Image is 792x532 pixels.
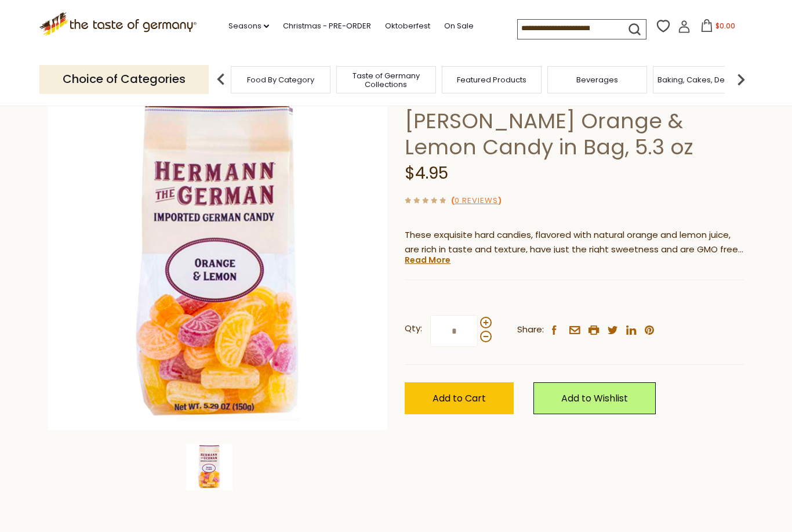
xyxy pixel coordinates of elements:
[385,20,430,32] a: Oktoberfest
[533,382,656,414] a: Add to Wishlist
[405,254,451,266] a: Read More
[693,19,742,37] button: $0.00
[433,392,486,405] span: Add to Cart
[405,382,514,414] button: Add to Cart
[517,323,544,337] span: Share:
[457,75,526,84] a: Featured Products
[405,321,422,336] strong: Qty:
[209,68,232,91] img: previous arrow
[430,315,478,347] input: Qty:
[729,68,753,91] img: next arrow
[455,195,498,207] a: 0 Reviews
[405,162,448,184] span: $4.95
[340,71,433,89] a: Taste of Germany Collections
[444,20,474,32] a: On Sale
[405,108,744,160] h1: [PERSON_NAME] Orange & Lemon Candy in Bag, 5.3 oz
[576,75,618,84] a: Beverages
[657,75,747,84] a: Baking, Cakes, Desserts
[186,444,232,490] img: Hermann Orange Lemon Candy
[283,20,371,32] a: Christmas - PRE-ORDER
[48,91,387,430] img: Hermann Orange Lemon Candy
[247,75,314,84] a: Food By Category
[405,228,744,257] p: These exquisite hard candies, flavored with natural orange and lemon juice, are rich in taste and...
[228,20,269,32] a: Seasons
[39,65,209,93] p: Choice of Categories
[715,21,735,31] span: $0.00
[451,195,502,206] span: ( )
